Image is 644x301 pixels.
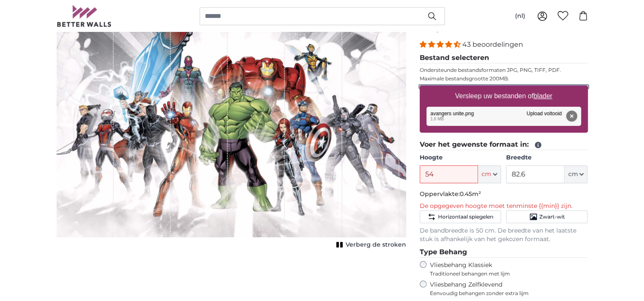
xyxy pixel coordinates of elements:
[506,210,587,223] button: Zwart-wit
[420,153,501,162] label: Hoogte
[420,247,588,258] legend: Type Behang
[539,213,565,220] span: Zwart-wit
[533,92,552,99] u: blader
[57,5,112,27] img: Betterwalls
[420,75,588,82] p: Maximale bestandsgrootte 200MB.
[568,170,578,179] span: cm
[420,210,501,223] button: Horizontaal spiegelen
[334,239,406,251] button: Verberg de stroken
[420,139,588,150] legend: Voer het gewenste formaat in:
[420,190,588,199] p: Oppervlakte:
[420,40,462,48] span: 4.40 stars
[462,40,523,48] span: 43 beoordelingen
[57,9,406,251] div: 1 of 1
[506,153,587,162] label: Breedte
[420,202,588,210] p: De opgegeven hoogte moet tenminste {{min}} zijn.
[478,165,501,183] button: cm
[346,241,406,249] span: Verberg de stroken
[420,53,588,63] legend: Bestand selecteren
[564,165,587,183] button: cm
[430,270,572,277] span: Traditioneel behangen met lijm
[420,67,588,74] p: Ondersteunde bestandsformaten JPG, PNG, TIFF, PDF.
[430,281,588,297] label: Vliesbehang Zelfklevend
[460,190,481,198] span: 0.45m²
[420,227,588,244] p: De bandbreedte is 50 cm. De breedte van het laatste stuk is afhankelijk van het gekozen formaat.
[508,9,532,24] button: (nl)
[452,88,556,105] label: Versleep uw bestanden of
[481,170,491,179] span: cm
[430,261,572,277] label: Vliesbehang Klassiek
[430,290,588,297] span: Eenvoudig behangen zonder extra lijm
[438,213,493,220] span: Horizontaal spiegelen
